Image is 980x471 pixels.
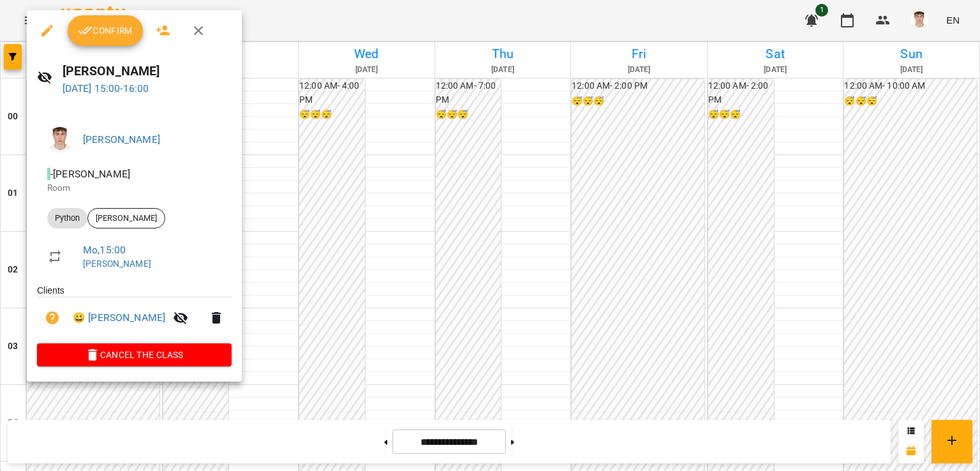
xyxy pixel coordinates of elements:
span: [PERSON_NAME] [88,213,165,224]
button: Cancel the class [37,343,232,366]
a: 😀 [PERSON_NAME] [73,310,165,325]
span: - [PERSON_NAME] [47,168,133,180]
span: Confirm [78,23,133,38]
span: Cancel the class [47,347,221,363]
ul: Clients [37,284,232,343]
a: [PERSON_NAME] [83,133,160,146]
div: [PERSON_NAME] [87,208,165,228]
img: 8fe045a9c59afd95b04cf3756caf59e6.jpg [47,127,73,153]
button: Unpaid. Bill the attendance? [37,303,68,333]
p: Room [47,182,221,195]
button: Confirm [68,15,143,46]
h6: [PERSON_NAME] [63,61,232,81]
span: Python [47,213,87,224]
a: [DATE] 15:00-16:00 [63,82,149,94]
a: [PERSON_NAME] [83,258,151,269]
a: Mo , 15:00 [83,244,126,256]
